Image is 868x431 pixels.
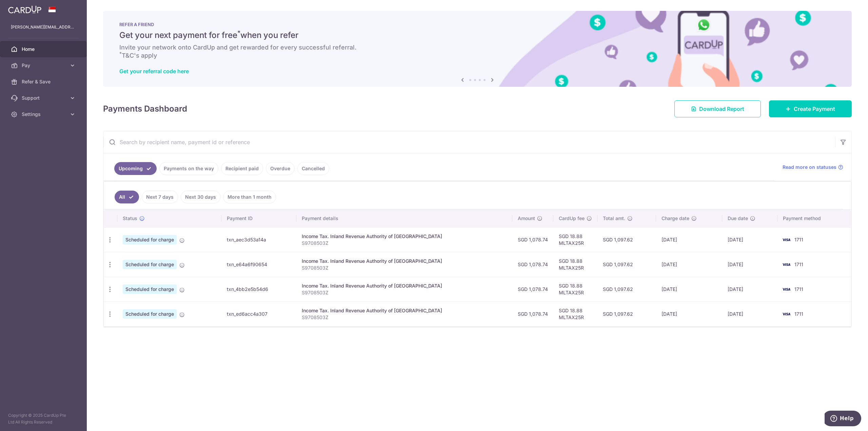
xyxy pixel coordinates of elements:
span: Status [123,215,137,222]
td: txn_4bb2e5b54d6 [221,277,296,301]
td: [DATE] [722,227,777,252]
div: Income Tax. Inland Revenue Authority of [GEOGRAPHIC_DATA] [302,258,507,265]
p: S9708503Z [302,265,507,271]
span: Download Report [699,105,744,113]
div: Income Tax. Inland Revenue Authority of [GEOGRAPHIC_DATA] [302,233,507,240]
td: txn_aec3d53a14a [221,227,296,252]
input: Search by recipient name, payment id or reference [103,131,835,153]
img: Bank Card [780,285,793,293]
span: Scheduled for charge [123,309,177,319]
td: SGD 18.88 MLTAX25R [553,227,597,252]
div: Income Tax. Inland Revenue Authority of [GEOGRAPHIC_DATA] [302,307,507,314]
a: All [115,191,139,203]
th: Payment method [777,210,851,227]
td: SGD 1,078.74 [512,252,553,277]
td: SGD 18.88 MLTAX25R [553,301,597,326]
th: Payment details [296,210,513,227]
a: Recipient paid [221,162,263,175]
a: Create Payment [769,100,852,117]
td: SGD 1,097.62 [597,227,656,252]
td: SGD 1,097.62 [597,301,656,326]
td: [DATE] [656,252,722,277]
a: Cancelled [297,162,329,175]
p: REFER A FRIEND [119,22,835,27]
a: Next 30 days [181,191,220,203]
td: SGD 18.88 MLTAX25R [553,252,597,277]
td: txn_e64a6f90654 [221,252,296,277]
span: Home [22,46,66,53]
span: Charge date [662,215,689,222]
td: [DATE] [656,227,722,252]
img: Bank Card [780,260,793,269]
iframe: Opens a widget where you can find more information [825,411,861,428]
td: SGD 18.88 MLTAX25R [553,277,597,301]
span: Create Payment [794,105,835,113]
div: Income Tax. Inland Revenue Authority of [GEOGRAPHIC_DATA] [302,282,507,289]
p: [PERSON_NAME][EMAIL_ADDRESS][DOMAIN_NAME] [11,24,76,31]
span: Amount [518,215,535,222]
td: [DATE] [722,252,777,277]
span: CardUp fee [559,215,585,222]
span: Pay [22,62,66,69]
p: S9708503Z [302,289,507,296]
h5: Get your next payment for free when you refer [119,30,835,41]
h4: Payments Dashboard [103,103,187,115]
a: More than 1 month [223,191,276,203]
a: Payments on the way [159,162,218,175]
span: Read more on statuses [783,164,836,171]
h6: Invite your network onto CardUp and get rewarded for every successful referral. T&C's apply [119,43,835,60]
p: S9708503Z [302,240,507,247]
img: RAF banner [103,11,852,87]
img: CardUp [8,5,41,14]
img: Bank Card [780,310,793,318]
span: 1711 [794,311,803,317]
span: Scheduled for charge [123,285,177,294]
span: Due date [728,215,748,222]
span: Refer & Save [22,78,66,85]
a: Get your referral code here [119,68,189,75]
p: S9708503Z [302,314,507,321]
td: [DATE] [722,301,777,326]
td: SGD 1,078.74 [512,277,553,301]
td: [DATE] [722,277,777,301]
td: [DATE] [656,277,722,301]
td: SGD 1,078.74 [512,301,553,326]
td: SGD 1,097.62 [597,277,656,301]
a: Upcoming [114,162,157,175]
span: Scheduled for charge [123,235,177,244]
a: Read more on statuses [783,164,843,171]
span: 1711 [794,286,803,292]
span: Settings [22,111,66,118]
span: Scheduled for charge [123,260,177,269]
span: 1711 [794,261,803,267]
img: Bank Card [780,236,793,244]
td: SGD 1,097.62 [597,252,656,277]
td: txn_ed6acc4a307 [221,301,296,326]
span: 1711 [794,237,803,242]
td: [DATE] [656,301,722,326]
th: Payment ID [221,210,296,227]
a: Download Report [674,100,761,117]
a: Overdue [266,162,295,175]
span: Total amt. [603,215,625,222]
a: Next 7 days [142,191,178,203]
td: SGD 1,078.74 [512,227,553,252]
span: Support [22,95,66,101]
